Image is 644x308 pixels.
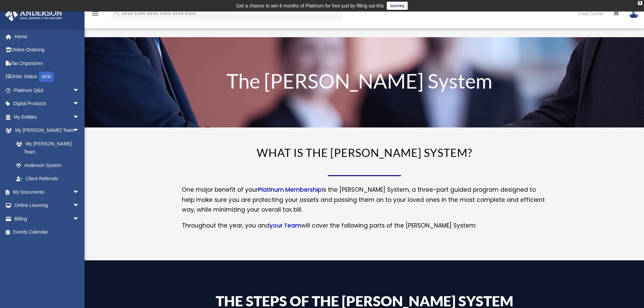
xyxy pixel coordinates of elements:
[73,110,86,124] span: arrow_drop_down
[5,110,90,124] a: My Entitiesarrow_drop_down
[5,124,90,137] a: My [PERSON_NAME] Teamarrow_drop_down
[182,221,547,231] p: Throughout the year, you and will cover the following parts of the [PERSON_NAME] System:
[258,186,322,197] a: Platinum Membership
[629,8,639,18] img: User Pic
[387,2,408,10] a: survey
[182,71,547,94] h1: The [PERSON_NAME] System
[91,9,99,18] i: menu
[39,72,54,82] div: NEW
[5,212,90,226] a: Billingarrow_drop_down
[5,97,90,111] a: Digital Productsarrow_drop_down
[5,56,90,70] a: Tax Organizers
[638,1,642,5] div: close
[5,30,90,43] a: Home
[113,9,120,17] i: search
[5,84,90,97] a: Platinum Q&Aarrow_drop_down
[73,199,86,213] span: arrow_drop_down
[9,172,90,186] a: Client Referrals
[5,43,90,57] a: Online Ordering
[9,159,86,172] a: Anderson System
[73,97,86,111] span: arrow_drop_down
[257,146,472,159] span: WHAT IS THE [PERSON_NAME] SYSTEM?
[5,185,90,199] a: My Documentsarrow_drop_down
[73,185,86,199] span: arrow_drop_down
[73,124,86,138] span: arrow_drop_down
[3,8,64,21] img: Anderson Advisors Platinum Portal
[9,137,90,159] a: My [PERSON_NAME] Team
[91,12,99,18] a: menu
[73,212,86,226] span: arrow_drop_down
[5,70,90,84] a: Order StatusNEW
[236,2,384,10] div: Get a chance to win 6 months of Platinum for free just by filling out this
[5,199,90,212] a: Online Learningarrow_drop_down
[73,84,86,97] span: arrow_drop_down
[5,226,90,239] a: Events Calendar
[182,185,547,221] p: One major benefit of your is the [PERSON_NAME] System, a three-part guided program designed to he...
[269,221,301,233] a: your Team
